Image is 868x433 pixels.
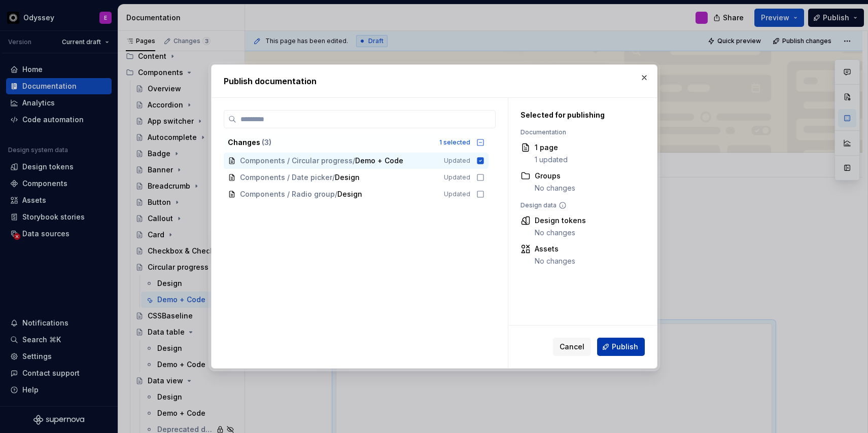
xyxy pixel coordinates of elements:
span: Publish [612,342,638,352]
div: Selected for publishing [520,110,640,120]
span: Updated [444,173,470,182]
div: 1 selected [439,138,470,147]
button: Publish [597,338,645,356]
span: / [335,189,337,199]
span: Components / Circular progress [240,156,353,166]
span: Design [335,172,360,183]
div: Changes [228,137,433,148]
div: Design data [520,201,640,209]
button: Cancel [553,338,591,356]
span: Components / Date picker [240,172,332,183]
span: / [332,172,335,183]
div: Assets [535,244,575,254]
span: / [353,156,355,166]
div: Design tokens [535,215,586,226]
span: Updated [444,190,470,198]
span: Cancel [560,342,584,352]
span: Demo + Code [355,156,403,166]
span: Updated [444,157,470,165]
span: Design [337,189,362,199]
div: No changes [535,228,586,238]
div: Documentation [520,128,640,136]
div: 1 page [535,142,568,153]
div: Groups [535,171,575,181]
div: No changes [535,183,575,193]
span: Components / Radio group [240,189,335,199]
h2: Publish documentation [224,75,645,87]
div: 1 updated [535,155,568,165]
span: ( 3 ) [262,138,271,147]
div: No changes [535,256,575,266]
